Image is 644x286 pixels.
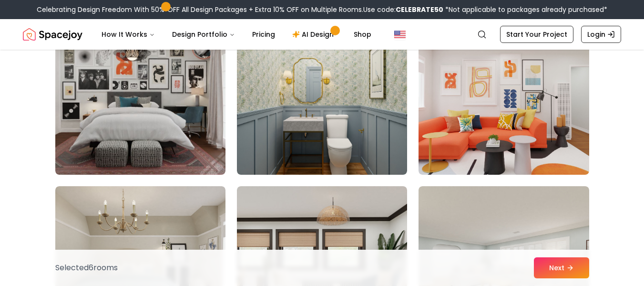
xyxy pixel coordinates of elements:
[94,25,379,44] nav: Main
[23,25,82,44] img: Spacejoy Logo
[419,22,589,175] img: Room room-69
[37,5,607,14] div: Celebrating Design Freedom With 50% OFF All Design Packages + Extra 10% OFF on Multiple Rooms.
[396,5,443,14] b: CELEBRATE50
[237,22,407,175] img: Room room-68
[23,19,621,50] nav: Global
[534,257,589,278] button: Next
[346,25,379,44] a: Shop
[394,29,406,40] img: United States
[245,25,283,44] a: Pricing
[500,26,573,43] a: Start Your Project
[581,26,621,43] a: Login
[285,25,344,44] a: AI Design
[23,25,82,44] a: Spacejoy
[55,262,118,274] p: Selected 6 room s
[164,25,243,44] button: Design Portfolio
[94,25,163,44] button: How It Works
[55,22,225,175] img: Room room-67
[363,5,443,14] span: Use code:
[443,5,607,14] span: *Not applicable to packages already purchased*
